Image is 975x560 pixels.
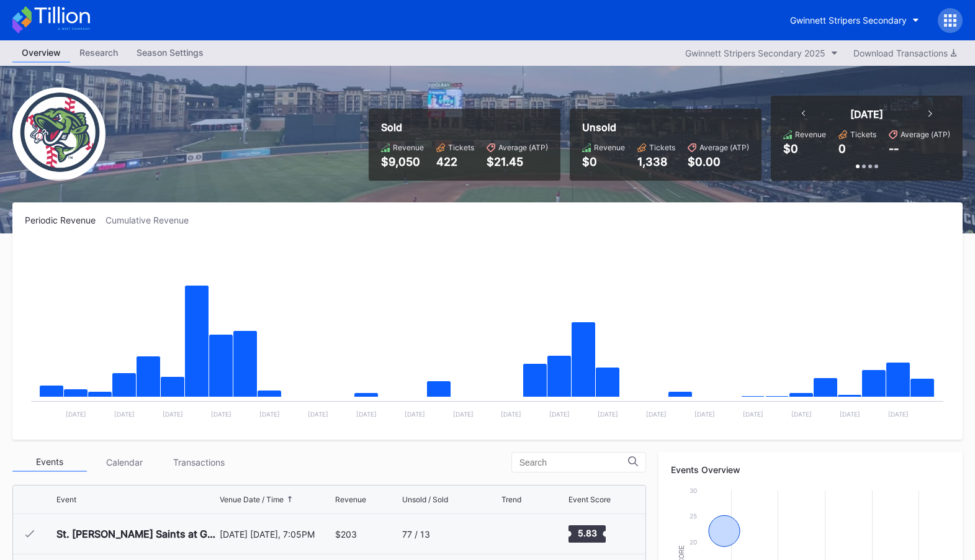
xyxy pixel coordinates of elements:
[781,9,928,32] button: Gwinnett Stripers Secondary
[70,43,127,61] div: Research
[501,518,538,549] svg: Chart title
[519,458,628,467] input: Search
[448,143,474,152] div: Tickets
[393,143,424,152] div: Revenue
[25,215,106,225] div: Periodic Revenue
[498,143,548,152] div: Average (ATP)
[901,130,950,139] div: Average (ATP)
[453,410,474,418] text: [DATE]
[487,155,548,168] div: $21.45
[12,88,106,181] img: Gwinnett_Stripers_Secondary.png
[838,142,846,155] div: 0
[699,143,749,152] div: Average (ATP)
[690,512,697,520] text: 25
[688,155,749,168] div: $0.00
[690,487,697,494] text: 30
[598,410,618,418] text: [DATE]
[694,410,715,418] text: [DATE]
[671,464,950,475] div: Events Overview
[56,528,217,540] div: St. [PERSON_NAME] Saints at Gwinnett Stripers
[847,45,963,61] button: Download Transactions
[114,410,135,418] text: [DATE]
[501,410,521,418] text: [DATE]
[381,121,548,133] div: Sold
[25,241,950,427] svg: Chart title
[594,143,625,152] div: Revenue
[87,453,161,472] div: Calendar
[549,410,570,418] text: [DATE]
[743,410,763,418] text: [DATE]
[850,108,883,120] div: [DATE]
[501,495,521,504] div: Trend
[578,528,597,538] text: 5.83
[685,48,825,58] div: Gwinnett Stripers Secondary 2025
[783,142,798,155] div: $0
[568,495,611,504] div: Event Score
[161,453,236,472] div: Transactions
[259,410,280,418] text: [DATE]
[381,155,424,168] div: $9,050
[646,410,667,418] text: [DATE]
[12,43,70,63] a: Overview
[402,529,430,540] div: 77 / 13
[211,410,231,418] text: [DATE]
[402,495,448,504] div: Unsold / Sold
[679,45,844,61] button: Gwinnett Stripers Secondary 2025
[106,215,199,225] div: Cumulative Revenue
[637,155,675,168] div: 1,338
[335,529,357,540] div: $203
[436,155,474,168] div: 422
[690,538,697,546] text: 20
[405,410,425,418] text: [DATE]
[582,121,749,133] div: Unsold
[582,155,625,168] div: $0
[889,142,899,155] div: --
[840,410,860,418] text: [DATE]
[163,410,183,418] text: [DATE]
[335,495,366,504] div: Revenue
[850,130,876,139] div: Tickets
[220,495,284,504] div: Venue Date / Time
[853,48,956,58] div: Download Transactions
[649,143,675,152] div: Tickets
[220,529,332,540] div: [DATE] [DATE], 7:05PM
[56,495,76,504] div: Event
[127,43,213,63] a: Season Settings
[790,15,907,25] div: Gwinnett Stripers Secondary
[127,43,213,61] div: Season Settings
[888,410,909,418] text: [DATE]
[308,410,328,418] text: [DATE]
[70,43,127,63] a: Research
[795,130,826,139] div: Revenue
[12,453,87,472] div: Events
[791,410,812,418] text: [DATE]
[356,410,377,418] text: [DATE]
[66,410,86,418] text: [DATE]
